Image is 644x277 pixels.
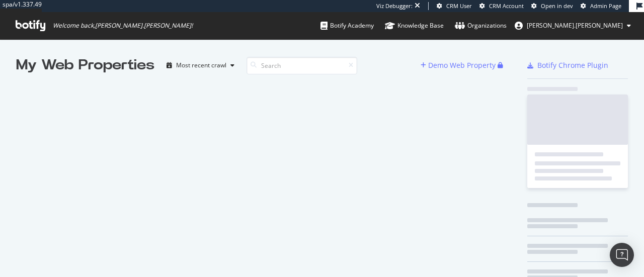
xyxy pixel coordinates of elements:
span: Admin Page [590,2,621,10]
div: Viz Debugger: [376,2,413,10]
div: Knowledge Base [385,21,444,31]
a: Demo Web Property [421,61,498,69]
span: Welcome back, [PERSON_NAME].[PERSON_NAME] ! [53,22,193,30]
a: CRM User [437,2,472,10]
button: Demo Web Property [421,57,498,73]
button: Most recent crawl [163,57,238,73]
button: [PERSON_NAME].[PERSON_NAME] [507,18,639,34]
div: Botify Chrome Plugin [537,60,608,70]
div: Organizations [455,21,507,31]
a: Admin Page [581,2,621,10]
a: Botify Academy [320,12,374,39]
span: CRM Account [489,2,524,10]
span: kevin.lafosse [527,21,623,30]
input: Search [247,57,357,74]
div: My Web Properties [16,55,154,75]
a: Open in dev [531,2,573,10]
div: Most recent crawl [176,62,226,68]
div: Demo Web Property [428,60,496,70]
a: CRM Account [479,2,524,10]
a: Organizations [455,12,507,39]
a: Knowledge Base [385,12,444,39]
span: CRM User [446,2,472,10]
span: Open in dev [541,2,573,10]
div: Botify Academy [320,21,374,31]
div: Open Intercom Messenger [610,243,634,267]
a: Botify Chrome Plugin [527,60,608,70]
